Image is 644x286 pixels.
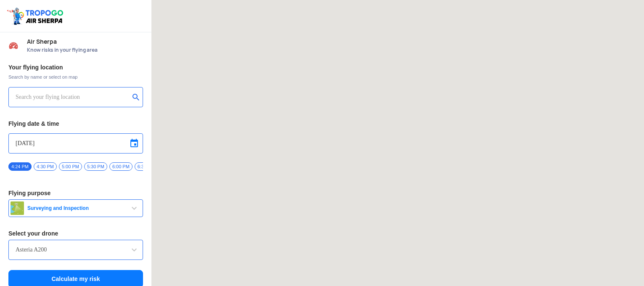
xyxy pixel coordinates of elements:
span: 4:24 PM [8,162,32,171]
span: Air Sherpa [27,38,143,45]
img: survey.png [11,201,24,215]
input: Search your flying location [16,92,130,102]
h3: Your flying location [8,64,143,70]
input: Search by name or Brand [16,245,136,255]
span: Know risks in your flying area [27,47,143,53]
img: Risk Scores [8,40,19,50]
span: 4:30 PM [34,162,57,171]
span: Surveying and Inspection [24,205,129,212]
span: 5:00 PM [59,162,82,171]
input: Select Date [16,138,136,148]
span: Search by name or select on map [8,74,143,80]
span: 5:30 PM [84,162,107,171]
h3: Flying date & time [8,121,143,127]
img: ic_tgdronemaps.svg [6,6,66,26]
span: 6:30 PM [135,162,158,171]
h3: Select your drone [8,230,143,236]
span: 6:00 PM [109,162,133,171]
button: Surveying and Inspection [8,199,143,217]
h3: Flying purpose [8,190,143,196]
